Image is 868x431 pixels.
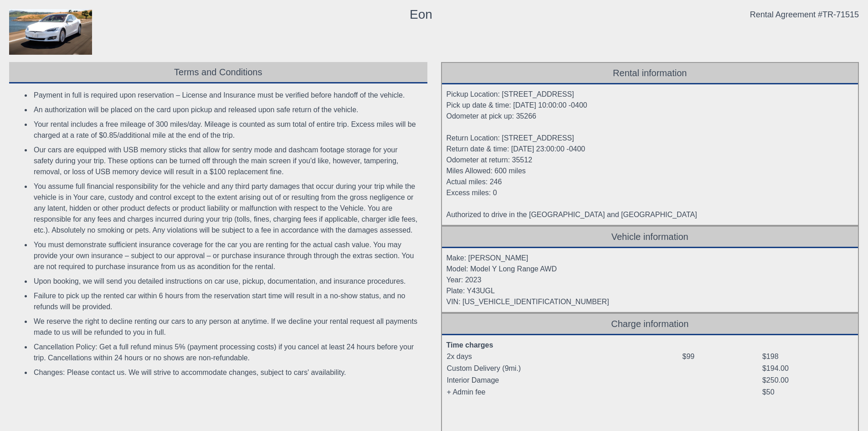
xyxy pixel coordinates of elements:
td: $50 [762,386,852,398]
td: $99 [682,351,762,363]
td: $194.00 [762,363,852,374]
li: Upon booking, we will send you detailed instructions on car use, pickup, documentation, and insur... [32,274,421,289]
div: Eon [410,9,432,20]
li: You must demonstrate sufficient insurance coverage for the car you are renting for the actual cas... [32,238,421,274]
li: Failure to pick up the rented car within 6 hours from the reservation start time will result in a... [32,289,421,314]
td: Interior Damage [447,374,682,386]
div: Rental information [442,63,858,84]
td: $250.00 [762,374,852,386]
td: $198 [762,351,852,363]
li: Your rental includes a free mileage of 300 miles/day. Mileage is counted as sum total of entire t... [32,117,421,143]
li: We reserve the right to decline renting our cars to any person at anytime. If we decline your ren... [32,314,421,340]
li: Cancellation Policy: Get a full refund minus 5% (payment processing costs) if you cancel at least... [32,340,421,365]
td: + Admin fee [447,386,682,398]
div: Charge information [442,314,858,335]
div: Make: [PERSON_NAME] Model: Model Y Long Range AWD Year: 2023 Plate: Y43UGL VIN: [US_VEHICLE_IDENT... [442,248,858,312]
div: Time charges [447,340,852,351]
div: Rental Agreement #TR-71515 [750,9,859,20]
td: Custom Delivery (9mi.) [447,363,682,374]
td: 2x days [447,351,682,363]
img: contract_model.jpg [9,9,92,55]
li: You assume full financial responsibility for the vehicle and any third party damages that occur d... [32,179,421,238]
div: Vehicle information [442,227,858,248]
div: Terms and Conditions [9,62,427,83]
div: Pickup Location: [STREET_ADDRESS] Pick up date & time: [DATE] 10:00:00 -0400 Odometer at pick up:... [442,84,858,225]
li: Payment in full is required upon reservation – License and Insurance must be verified before hand... [32,88,421,103]
li: Our cars are equipped with USB memory sticks that allow for sentry mode and dashcam footage stora... [32,143,421,179]
li: Changes: Please contact us. We will strive to accommodate changes, subject to cars' availability. [32,365,421,380]
li: An authorization will be placed on the card upon pickup and released upon safe return of the vehi... [32,103,421,117]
